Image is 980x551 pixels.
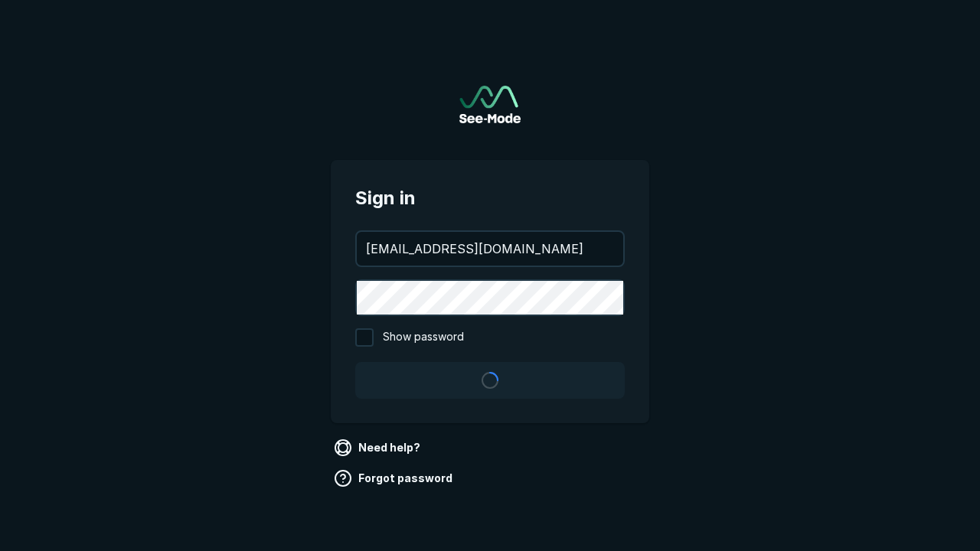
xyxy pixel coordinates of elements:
span: Sign in [355,184,625,212]
input: your@email.com [357,232,623,266]
a: Need help? [331,435,426,460]
a: Go to sign in [459,86,521,123]
img: See-Mode Logo [459,86,521,123]
span: Show password [383,328,464,347]
a: Forgot password [331,466,459,491]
